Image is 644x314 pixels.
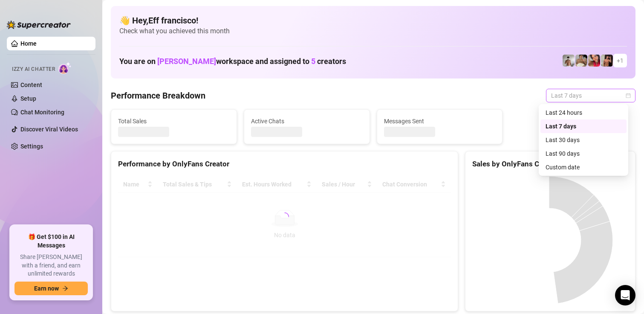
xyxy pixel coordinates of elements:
img: Zach [601,55,613,67]
h1: You are on workspace and assigned to creators [119,57,346,66]
span: Check what you achieved this month [119,26,627,36]
div: Custom date [546,163,621,172]
div: Custom date [540,160,627,174]
div: Last 90 days [546,149,621,158]
a: Setup [20,95,36,102]
h4: Performance Breakdown [111,90,205,102]
button: Earn nowarrow-right [14,282,88,295]
span: calendar [626,93,631,98]
span: Last 7 days [551,89,630,102]
a: Content [20,81,42,88]
img: AI Chatter [58,62,72,74]
img: aussieboy_j [563,55,575,67]
span: Izzy AI Chatter [12,65,55,73]
span: Messages Sent [384,116,496,126]
span: Earn now [34,285,59,292]
span: 5 [311,57,315,66]
span: arrow-right [62,285,68,291]
h4: 👋 Hey, Eff francisco ! [119,15,627,26]
div: Last 7 days [546,122,621,131]
span: Share [PERSON_NAME] with a friend, and earn unlimited rewards [14,253,88,278]
div: Last 30 days [546,135,621,145]
div: Last 30 days [540,133,627,147]
a: Chat Monitoring [20,109,64,116]
div: Last 7 days [540,119,627,133]
img: logo-BBDzfeDw.svg [7,20,71,29]
div: Last 24 hours [546,108,621,117]
span: 🎁 Get $100 in AI Messages [14,233,88,250]
a: Home [20,40,37,47]
img: Vanessa [588,55,600,67]
div: Open Intercom Messenger [615,285,635,305]
span: [PERSON_NAME] [157,57,216,66]
div: Last 90 days [540,147,627,160]
div: Sales by OnlyFans Creator [472,158,628,170]
span: + 1 [617,56,624,65]
span: Active Chats [251,116,363,126]
div: Performance by OnlyFans Creator [118,158,451,170]
span: loading [279,211,291,223]
a: Discover Viral Videos [20,126,78,133]
div: Last 24 hours [540,106,627,119]
a: Settings [20,143,43,150]
span: Total Sales [118,116,230,126]
img: Aussieboy_jfree [575,55,587,67]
